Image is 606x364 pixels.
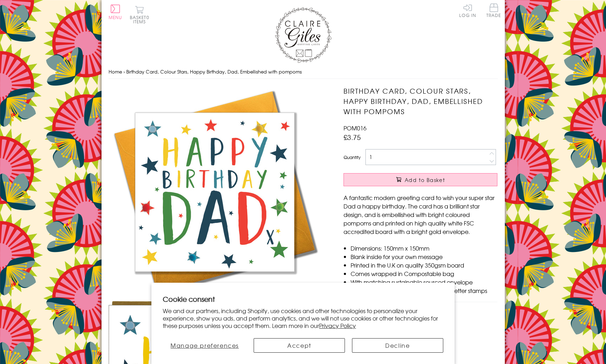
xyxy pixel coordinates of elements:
[109,14,122,20] span: Menu
[133,14,149,25] span: 0 items
[319,321,356,330] a: Privacy Policy
[486,4,501,19] a: Trade
[163,307,443,329] p: We and our partners, including Shopify, use cookies and other technologies to personalize your ex...
[486,4,501,17] span: Trade
[351,244,497,252] li: Dimensions: 150mm x 150mm
[352,338,443,353] button: Decline
[109,86,321,298] img: Birthday Card, Colour Stars, Happy Birthday, Dad, Embellished with pompoms
[126,68,302,75] span: Birthday Card, Colour Stars, Happy Birthday, Dad, Embellished with pompoms
[123,68,125,75] span: ›
[344,86,497,116] h1: Birthday Card, Colour Stars, Happy Birthday, Dad, Embellished with pompoms
[351,269,497,278] li: Comes wrapped in Compostable bag
[254,338,345,353] button: Accept
[351,261,497,269] li: Printed in the U.K on quality 350gsm board
[344,193,497,236] p: A fantastic modern greeting card to wish your super star Dad a happy birthday. The card has a bri...
[163,294,443,304] h2: Cookie consent
[351,278,497,286] li: With matching sustainable sourced envelope
[351,252,497,261] li: Blank inside for your own message
[130,6,149,24] button: Basket0 items
[163,338,247,353] button: Manage preferences
[109,5,122,19] button: Menu
[459,4,476,17] a: Log In
[405,176,445,183] span: Add to Basket
[109,68,122,75] a: Home
[344,173,497,186] button: Add to Basket
[109,65,498,79] nav: breadcrumbs
[344,132,361,142] span: £3.75
[275,7,331,63] img: Claire Giles Greetings Cards
[344,154,360,160] label: Quantity
[344,124,367,132] span: POM016
[171,341,239,350] span: Manage preferences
